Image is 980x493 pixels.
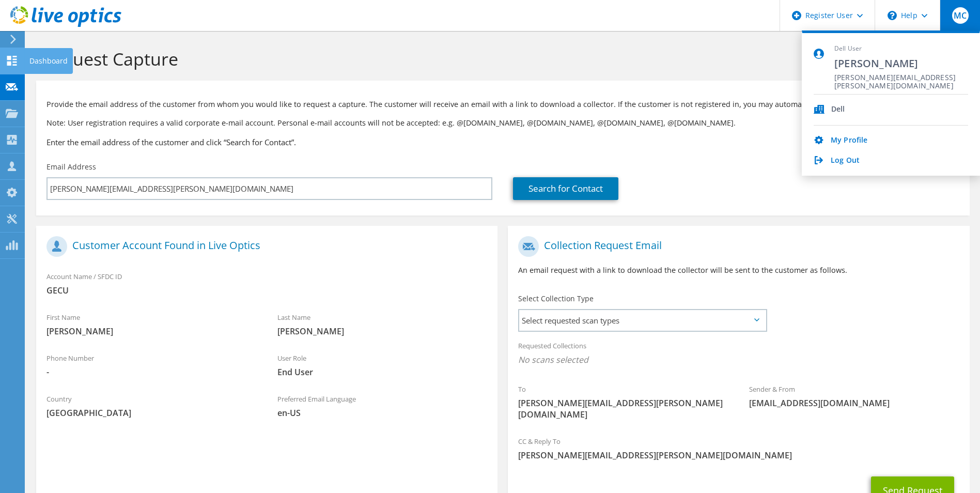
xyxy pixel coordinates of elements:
[46,285,487,296] span: GECU
[46,162,96,172] label: Email Address
[834,73,968,83] span: [PERSON_NAME][EMAIL_ADDRESS][PERSON_NAME][DOMAIN_NAME]
[46,407,257,419] span: [GEOGRAPHIC_DATA]
[831,156,860,166] a: Log Out
[952,7,969,24] span: MC
[508,430,969,466] div: CC & Reply To
[46,236,482,257] h1: Customer Account Found in Live Optics
[267,347,498,383] div: User Role
[831,136,867,146] a: My Profile
[518,397,728,420] span: [PERSON_NAME][EMAIL_ADDRESS][PERSON_NAME][DOMAIN_NAME]
[518,354,959,365] span: No scans selected
[508,335,969,373] div: Requested Collections
[36,347,267,383] div: Phone Number
[46,99,959,110] p: Provide the email address of the customer from whom you would like to request a capture. The cust...
[36,388,267,424] div: Country
[46,326,257,337] span: [PERSON_NAME]
[277,326,488,337] span: [PERSON_NAME]
[508,378,739,425] div: To
[518,265,959,276] p: An email request with a link to download the collector will be sent to the customer as follows.
[46,136,959,148] h3: Enter the email address of the customer and click “Search for Contact”.
[36,306,267,342] div: First Name
[24,48,73,74] div: Dashboard
[518,294,594,304] label: Select Collection Type
[749,397,959,409] span: [EMAIL_ADDRESS][DOMAIN_NAME]
[739,378,970,414] div: Sender & From
[277,366,488,378] span: End User
[46,366,257,378] span: -
[518,236,954,257] h1: Collection Request Email
[513,177,618,200] a: Search for Contact
[46,117,959,129] p: Note: User registration requires a valid corporate e-mail account. Personal e-mail accounts will ...
[41,48,959,70] h1: Request Capture
[834,56,968,70] span: [PERSON_NAME]
[518,450,959,461] span: [PERSON_NAME][EMAIL_ADDRESS][PERSON_NAME][DOMAIN_NAME]
[267,388,498,424] div: Preferred Email Language
[277,407,488,419] span: en-US
[888,11,897,20] svg: \n
[267,306,498,342] div: Last Name
[834,44,968,53] span: Dell User
[36,266,497,301] div: Account Name / SFDC ID
[831,105,845,115] div: Dell
[519,310,765,331] span: Select requested scan types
